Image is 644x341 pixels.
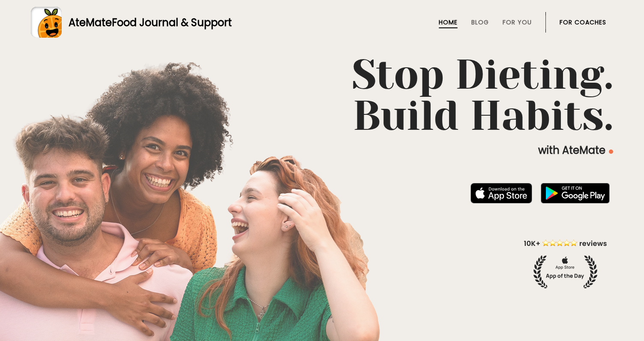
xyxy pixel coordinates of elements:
[471,19,489,26] a: Blog
[560,19,606,26] a: For Coaches
[439,19,458,26] a: Home
[470,183,532,203] img: badge-download-apple.svg
[62,15,232,30] div: AteMate
[541,183,610,203] img: badge-download-google.png
[503,19,532,26] a: For You
[31,144,613,157] p: with AteMate
[518,238,613,288] img: home-hero-appoftheday.png
[31,7,613,38] a: AteMateFood Journal & Support
[31,54,613,137] h1: Stop Dieting. Build Habits.
[112,15,232,30] span: Food Journal & Support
